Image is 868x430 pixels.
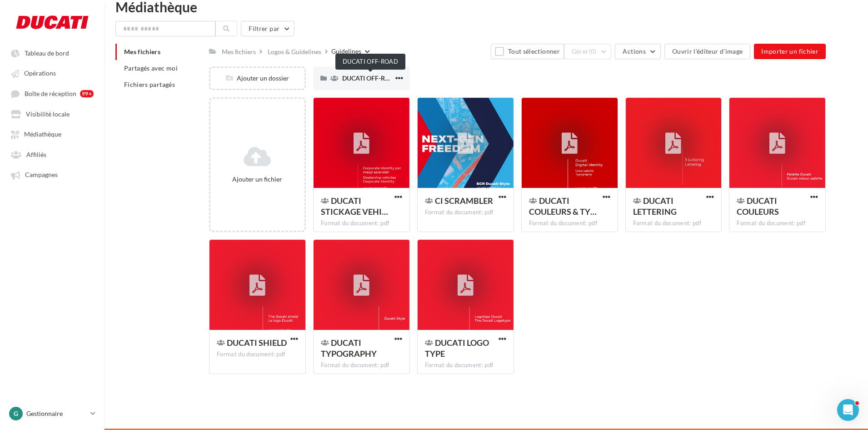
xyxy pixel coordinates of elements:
iframe: Intercom live chat [837,399,859,421]
div: Format du document: pdf [425,361,506,369]
img: Profile image for Service Client Digitaleo [26,5,40,20]
button: Ouvrir l'éditeur d'image [664,44,750,59]
a: Visibilité locale [5,106,99,122]
div: DUCATI OFF-ROAD [335,54,405,70]
span: CI SCRAMBLER [435,196,493,206]
textarea: Posez une question... [8,279,174,294]
button: Sélectionneur d’emoji [14,298,21,305]
span: Affiliés [26,151,46,158]
button: Accueil [142,4,160,21]
span: DUCATI TYPOGRAPHY [321,338,377,359]
span: DUCATI OFF-ROAD [342,74,399,82]
a: Campagnes [5,166,99,182]
span: DUCATI COULEURS [737,196,779,217]
h1: Service Client Digitaleo [44,9,128,15]
span: G [14,409,18,418]
button: Gérer(0) [564,44,612,59]
span: DUCATI STICKAGE VEHICULE [321,196,388,217]
span: Visibilité locale [26,110,70,118]
button: Importer un fichier [754,44,826,59]
a: Tableau de bord [5,45,99,61]
button: Mes fiches points de vente sont en erreur [24,126,170,145]
span: DUCATI LOGO TYPE [425,338,489,359]
div: Format du document: pdf [321,361,402,369]
div: Mes fichiers [222,47,256,56]
button: Une fonctionnalité a cessé de fonctionner [24,263,170,281]
button: Envoyer un message… [156,294,170,309]
div: Format du document: pdf [321,219,402,228]
span: Partagés avec moi [124,64,178,72]
span: Campagnes [25,171,58,179]
div: Format du document: pdf [737,219,818,228]
p: Gestionnaire [26,409,87,418]
button: Partager un document [85,195,170,213]
span: Mes fichiers [124,48,160,56]
div: Je suis le Chatbot du service client ! Comment puis-je vous aider ? [15,55,142,72]
button: go back [6,4,23,21]
span: Fichiers partagés [124,81,175,88]
div: Bonjour 👋 [15,41,142,50]
button: Utiliser des champs de personnalisation [29,149,170,167]
div: Format du document: pdf [529,219,610,228]
a: Opérations [5,65,99,81]
div: Ajouter un fichier [214,175,301,184]
div: Format du document: pdf [425,208,506,217]
span: DUCATI LETTERING [633,196,677,217]
button: Utiliser la médiathèque [82,218,170,236]
div: Guidelines [331,47,361,56]
span: Boîte de réception [25,90,76,97]
span: Tableau de bord [25,49,69,57]
button: Annuler / Editer une campagne [57,240,170,258]
a: Médiathèque [5,126,99,142]
span: Actions [623,47,645,55]
span: DUCATI SHIELD [227,338,287,348]
div: Format du document: pdf [217,350,298,359]
button: Sélectionneur de fichier gif [29,298,36,305]
button: Tout sélectionner [491,44,564,59]
div: Logos & Guidelines [268,47,321,56]
span: DUCATI COULEURS & TYPOGRAPHIE [529,196,597,217]
button: Actions [615,44,660,59]
button: Télécharger la pièce jointe [43,298,50,305]
div: Ajouter un dossier [210,74,304,83]
a: Affiliés [5,146,99,162]
div: Format du document: pdf [633,219,714,228]
button: Filtrer par [241,21,294,36]
button: Créer et partager une campagne [51,172,170,190]
div: Fermer [160,4,176,20]
span: (0) [589,48,597,55]
span: Importer un fichier [761,47,818,55]
div: Service Client Digitaleo • AI Agent • À l’instant [15,80,142,85]
div: Service Client Digitaleo dit… [7,35,175,98]
span: Opérations [24,70,56,77]
div: 99+ [80,90,94,97]
span: Médiathèque [24,131,61,138]
a: Boîte de réception 99+ [5,85,99,102]
a: G Gestionnaire [7,405,97,422]
button: Association en masse des réseaux sociaux [20,104,170,122]
div: Bonjour 👋Je suis le Chatbot du service client ! Comment puis-je vous aider ?Service Client Digita... [7,35,149,78]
